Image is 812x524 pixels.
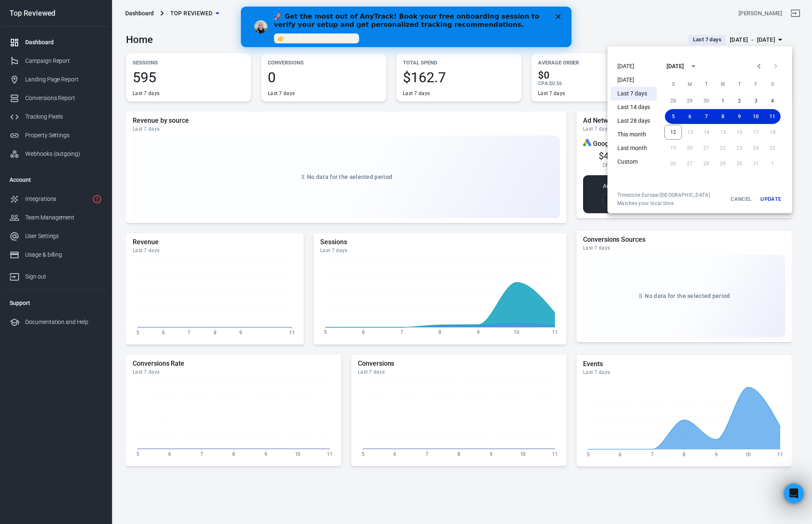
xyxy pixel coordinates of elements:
[611,73,657,87] li: [DATE]
[714,93,731,108] button: 1
[611,155,657,169] li: Custom
[765,76,780,93] span: Saturday
[748,109,764,124] button: 10
[732,76,747,93] span: Thursday
[611,100,657,114] li: Last 14 days
[764,93,781,108] button: 4
[665,109,681,124] button: 5
[715,76,730,93] span: Wednesday
[699,76,714,93] span: Tuesday
[665,93,681,108] button: 28
[611,141,657,155] li: Last month
[748,93,764,108] button: 3
[611,87,657,100] li: Last 7 days
[698,109,714,124] button: 7
[611,114,657,128] li: Last 28 days
[617,192,710,198] div: Timezone: Europe/[GEOGRAPHIC_DATA]
[731,109,748,124] button: 9
[666,76,681,93] span: Sunday
[728,192,754,207] button: Cancel
[748,76,763,93] span: Friday
[611,60,657,73] li: [DATE]
[714,109,731,124] button: 8
[315,7,323,12] div: Close
[611,128,657,141] li: This month
[667,62,684,71] div: [DATE]
[241,7,571,47] iframe: Intercom live chat banner
[757,192,784,207] button: Update
[686,59,700,73] button: calendar view is open, switch to year view
[764,109,781,124] button: 11
[681,109,698,124] button: 6
[682,76,697,93] span: Monday
[751,58,767,74] button: Previous month
[664,125,682,140] button: 12
[681,93,698,108] button: 29
[617,200,710,207] span: Matches your local time
[698,93,714,108] button: 30
[784,484,804,503] iframe: Intercom live chat
[731,93,748,108] button: 2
